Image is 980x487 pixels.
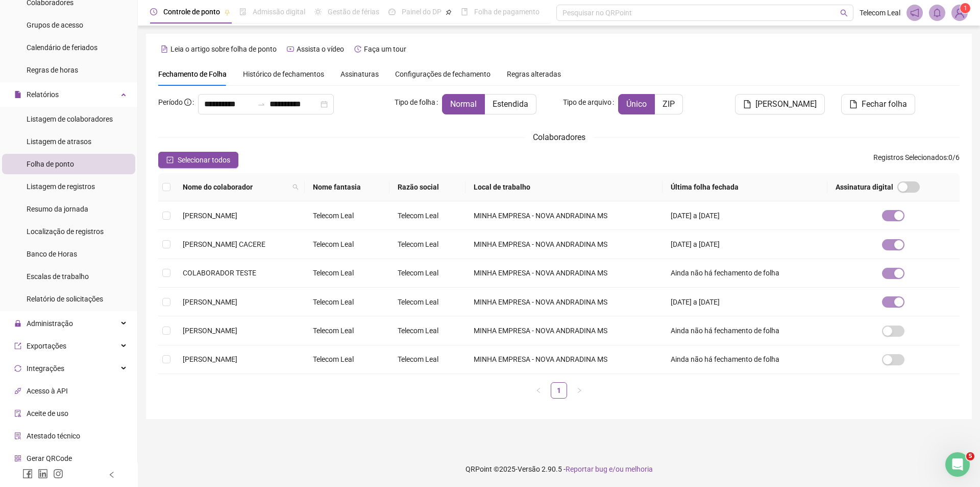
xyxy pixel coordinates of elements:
[860,7,900,18] span: Telecom Leal
[671,269,779,277] span: Ainda não há fechamento de folha
[493,99,528,109] span: Estendida
[14,410,21,417] span: audit
[27,342,66,350] span: Exportações
[27,272,89,281] span: Escalas de trabalho
[257,100,265,108] span: swap-right
[14,455,21,462] span: qrcode
[450,99,477,109] span: Normal
[364,45,406,53] span: Faça um tour
[551,383,567,398] a: 1
[287,45,294,53] span: youtube
[518,465,540,473] span: Versão
[465,288,663,316] td: MINHA EMPRESA - NOVA ANDRADINA MS
[27,205,88,213] span: Resumo da jornada
[14,432,21,439] span: solution
[163,8,220,16] span: Controle de ponto
[841,94,915,114] button: Fechar folha
[474,8,540,16] span: Folha de pagamento
[183,240,265,248] span: [PERSON_NAME] CACERE
[571,382,587,399] li: Próxima página
[551,382,567,399] li: 1
[389,173,465,201] th: Razão social
[27,454,72,462] span: Gerar QRCode
[389,288,465,316] td: Telecom Leal
[389,345,465,374] td: Telecom Leal
[290,179,301,195] span: search
[27,364,64,373] span: Integrações
[530,382,547,399] button: left
[27,319,73,328] span: Administração
[27,21,83,29] span: Grupos de acesso
[945,452,970,477] iframe: Intercom live chat
[354,45,361,53] span: history
[465,230,663,259] td: MINHA EMPRESA - NOVA ANDRADINA MS
[465,345,663,374] td: MINHA EMPRESA - NOVA ANDRADINA MS
[566,465,653,473] span: Reportar bug e/ou melhoria
[314,8,322,15] span: sun
[161,45,168,53] span: file-text
[576,387,582,393] span: right
[626,99,647,109] span: Único
[388,8,396,15] span: dashboard
[166,156,174,164] span: check-square
[27,387,68,395] span: Acesso à API
[170,45,277,53] span: Leia o artigo sobre folha de ponto
[27,182,95,191] span: Listagem de registros
[14,91,21,98] span: file
[571,382,587,399] button: right
[297,45,344,53] span: Assista o vídeo
[465,316,663,345] td: MINHA EMPRESA - NOVA ANDRADINA MS
[952,5,967,20] img: 87707
[27,115,113,123] span: Listagem de colaboradores
[507,71,561,78] span: Regras alteradas
[14,365,21,372] span: sync
[402,8,442,16] span: Painel do DP
[395,97,435,108] span: Tipo de folha
[27,160,74,168] span: Folha de ponto
[966,452,974,460] span: 5
[465,201,663,230] td: MINHA EMPRESA - NOVA ANDRADINA MS
[183,355,237,363] span: [PERSON_NAME]
[563,97,611,108] span: Tipo de arquivo
[389,259,465,288] td: Telecom Leal
[465,259,663,288] td: MINHA EMPRESA - NOVA ANDRADINA MS
[183,298,237,306] span: [PERSON_NAME]
[535,387,542,393] span: left
[27,227,104,236] span: Localização de registros
[663,201,827,230] td: [DATE] a [DATE]
[840,9,848,17] span: search
[27,295,103,303] span: Relatório de solicitações
[239,8,247,15] span: file-done
[328,8,379,16] span: Gestão de férias
[305,173,389,201] th: Nome fantasia
[305,201,389,230] td: Telecom Leal
[663,173,827,201] th: Última folha fechada
[305,316,389,345] td: Telecom Leal
[735,94,825,114] button: [PERSON_NAME]
[461,8,468,15] span: book
[27,250,77,258] span: Banco de Horas
[389,201,465,230] td: Telecom Leal
[184,99,191,106] span: info-circle
[257,100,265,108] span: to
[14,320,21,327] span: lock
[38,469,48,479] span: linkedin
[743,100,751,108] span: file
[862,98,907,110] span: Fechar folha
[389,316,465,345] td: Telecom Leal
[340,71,379,78] span: Assinaturas
[224,9,230,15] span: pushpin
[755,98,817,110] span: [PERSON_NAME]
[530,382,547,399] li: Página anterior
[305,230,389,259] td: Telecom Leal
[446,9,452,15] span: pushpin
[27,137,91,146] span: Listagem de atrasos
[465,173,663,201] th: Local de trabalho
[138,451,980,487] footer: QRPoint © 2025 - 2.90.5 -
[27,90,59,99] span: Relatórios
[663,99,675,109] span: ZIP
[533,132,585,142] span: Colaboradores
[178,154,230,166] span: Selecionar todos
[305,259,389,288] td: Telecom Leal
[663,230,827,259] td: [DATE] a [DATE]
